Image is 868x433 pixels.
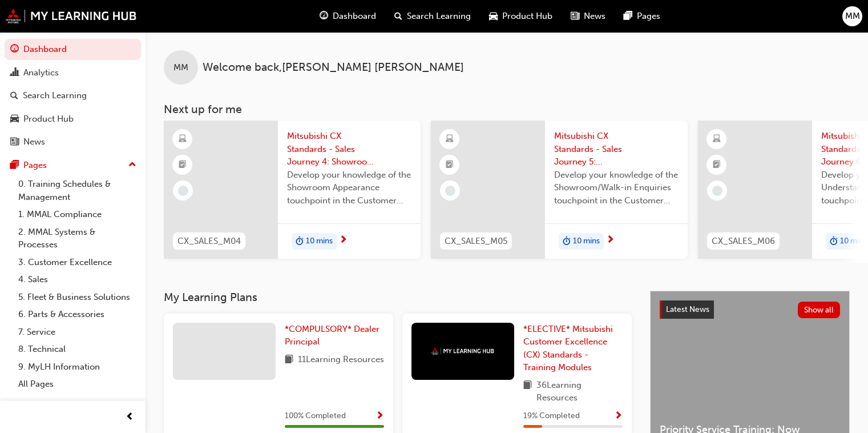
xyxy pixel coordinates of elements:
[5,62,141,83] a: Analytics
[203,61,464,74] span: Welcome back , [PERSON_NAME] [PERSON_NAME]
[23,66,59,79] div: Analytics
[296,234,304,249] span: duration-icon
[489,9,498,23] span: car-icon
[798,302,841,318] button: Show all
[320,9,328,23] span: guage-icon
[23,159,47,172] div: Pages
[376,411,384,422] span: Show Progress
[14,206,141,223] a: 1. MMAL Compliance
[5,39,141,60] a: Dashboard
[126,410,134,424] span: prev-icon
[164,291,632,304] h3: My Learning Plans
[14,223,141,254] a: 2. MMAL Systems & Processes
[146,103,868,116] h3: Next up for me
[502,10,552,23] span: Product Hub
[394,9,402,23] span: search-icon
[14,175,141,206] a: 0. Training Schedules & Management
[523,324,613,373] span: *ELECTIVE* Mitsubishi Customer Excellence (CX) Standards - Training Modules
[584,10,605,23] span: News
[179,132,187,147] span: learningResourceType_ELEARNING-icon
[285,324,380,347] span: *COMPULSORY* Dealer Principal
[563,234,571,249] span: duration-icon
[614,411,623,422] span: Show Progress
[14,323,141,341] a: 7. Service
[164,121,421,259] a: CX_SALES_M04Mitsubishi CX Standards - Sales Journey 4: Showroom AppearanceDevelop your knowledge ...
[310,5,385,28] a: guage-iconDashboard
[339,235,348,246] span: next-icon
[712,235,775,248] span: CX_SALES_M06
[446,132,454,147] span: learningResourceType_ELEARNING-icon
[445,186,455,196] span: learningRecordVerb_NONE-icon
[5,131,141,153] a: News
[571,9,579,23] span: news-icon
[845,10,860,23] span: MM
[5,109,141,130] a: Product Hub
[178,186,188,196] span: learningRecordVerb_NONE-icon
[523,410,580,423] span: 19 % Completed
[830,234,838,249] span: duration-icon
[554,130,679,169] span: Mitsubishi CX Standards - Sales Journey 5: Showroom/Walk-in Enquiry
[615,5,669,28] a: pages-iconPages
[637,10,660,23] span: Pages
[712,186,722,196] span: learningRecordVerb_NONE-icon
[624,9,632,23] span: pages-icon
[480,5,562,28] a: car-iconProduct Hub
[285,323,384,348] a: *COMPULSORY* Dealer Principal
[666,304,709,314] span: Latest News
[14,340,141,358] a: 8. Technical
[298,353,384,367] span: 11 Learning Resources
[287,130,411,169] span: Mitsubishi CX Standards - Sales Journey 4: Showroom Appearance
[842,6,862,26] button: MM
[445,235,507,248] span: CX_SALES_M05
[128,158,136,173] span: up-icon
[606,235,615,246] span: next-icon
[173,61,188,74] span: MM
[285,410,346,423] span: 100 % Completed
[14,288,141,306] a: 5. Fleet & Business Solutions
[562,5,615,28] a: news-iconNews
[10,137,19,147] span: news-icon
[536,379,623,404] span: 36 Learning Resources
[840,235,867,248] span: 10 mins
[660,300,840,319] a: Latest NewsShow all
[713,132,721,147] span: learningResourceType_ELEARNING-icon
[23,113,74,126] div: Product Hub
[10,45,19,55] span: guage-icon
[5,37,141,155] button: DashboardAnalyticsSearch LearningProduct HubNews
[14,358,141,376] a: 9. MyLH Information
[10,161,19,171] span: pages-icon
[10,68,19,78] span: chart-icon
[14,254,141,271] a: 3. Customer Excellence
[431,121,688,259] a: CX_SALES_M05Mitsubishi CX Standards - Sales Journey 5: Showroom/Walk-in EnquiryDevelop your knowl...
[179,158,187,173] span: booktick-icon
[23,89,87,102] div: Search Learning
[5,85,141,106] a: Search Learning
[14,271,141,288] a: 4. Sales
[523,323,623,374] a: *ELECTIVE* Mitsubishi Customer Excellence (CX) Standards - Training Modules
[287,169,411,207] span: Develop your knowledge of the Showroom Appearance touchpoint in the Customer Excellence (CX) Sale...
[10,91,18,101] span: search-icon
[446,158,454,173] span: booktick-icon
[14,375,141,393] a: All Pages
[713,158,721,173] span: booktick-icon
[177,235,241,248] span: CX_SALES_M04
[5,155,141,176] button: Pages
[23,135,45,149] div: News
[523,379,532,404] span: book-icon
[14,306,141,323] a: 6. Parts & Accessories
[333,10,376,23] span: Dashboard
[385,5,480,28] a: search-iconSearch Learning
[573,235,600,248] span: 10 mins
[554,169,679,207] span: Develop your knowledge of the Showroom/Walk-in Enquiries touchpoint in the Customer Excellence (C...
[376,409,384,423] button: Show Progress
[6,9,137,23] img: mmal
[431,347,494,355] img: mmal
[407,10,471,23] span: Search Learning
[614,409,623,423] button: Show Progress
[285,353,293,367] span: book-icon
[10,114,19,125] span: car-icon
[306,235,333,248] span: 10 mins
